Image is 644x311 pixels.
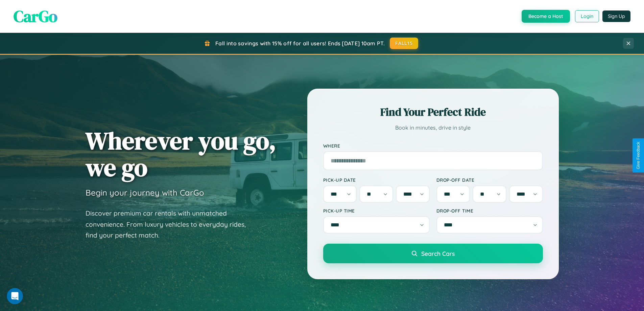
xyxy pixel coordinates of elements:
p: Book in minutes, drive in style [323,123,543,133]
div: Give Feedback [636,142,641,169]
button: Become a Host [522,10,570,23]
button: FALL15 [390,38,418,49]
button: Login [575,10,599,22]
p: Discover premium car rentals with unmatched convenience. From luxury vehicles to everyday rides, ... [86,208,255,241]
label: Pick-up Date [323,177,430,183]
span: Search Cars [421,250,455,257]
h1: Wherever you go, we go [86,127,276,181]
button: Search Cars [323,244,543,263]
span: CarGo [14,5,57,27]
h3: Begin your journey with CarGo [86,187,204,198]
label: Drop-off Date [436,177,543,183]
label: Where [323,143,543,149]
span: Fall into savings with 15% off for all users! Ends [DATE] 10am PT. [215,40,385,47]
label: Drop-off Time [436,208,543,214]
iframe: Intercom live chat [7,288,23,304]
button: Sign Up [602,10,630,22]
h2: Find Your Perfect Ride [323,105,543,119]
label: Pick-up Time [323,208,430,214]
